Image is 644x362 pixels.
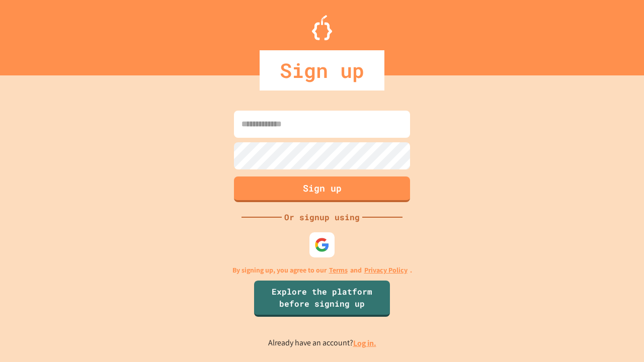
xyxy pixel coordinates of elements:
[260,50,384,90] div: Sign up
[232,265,412,276] p: By signing up, you agree to our and .
[312,15,332,40] img: Logo.svg
[314,237,330,252] img: google-icon.svg
[364,265,408,276] a: Privacy Policy
[282,211,362,223] div: Or signup using
[353,338,376,348] a: Log in.
[268,337,376,349] p: Already have an account?
[329,265,348,276] a: Terms
[254,281,390,317] a: Explore the platform before signing up
[234,176,410,202] button: Sign up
